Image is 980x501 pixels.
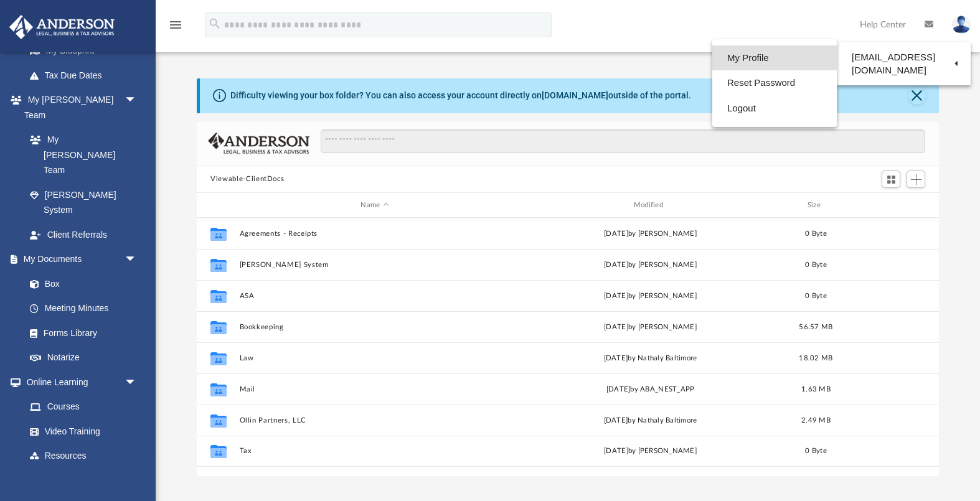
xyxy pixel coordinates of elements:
[230,89,691,102] div: Difficulty viewing your box folder? You can also access your account directly on outside of the p...
[17,321,143,345] a: Forms Library
[17,395,149,419] a: Courses
[239,200,510,211] div: Name
[515,200,786,211] div: Modified
[9,88,149,128] a: My [PERSON_NAME] Teamarrow_drop_down
[197,218,939,476] div: grid
[202,200,233,211] div: id
[516,228,786,240] div: [DATE] by [PERSON_NAME]
[712,96,837,121] a: Logout
[17,271,143,296] a: Box
[516,446,786,457] div: [DATE] by [PERSON_NAME]
[805,261,827,268] span: 0 Byte
[952,16,971,34] img: User Pic
[17,296,149,321] a: Meeting Minutes
[168,17,183,32] i: menu
[801,417,831,424] span: 2.49 MB
[9,247,149,272] a: My Documentsarrow_drop_down
[516,415,786,426] div: [DATE] by Nathaly Baltimore
[805,293,827,299] span: 0 Byte
[516,322,786,333] div: [DATE] by [PERSON_NAME]
[801,386,831,393] span: 1.63 MB
[125,370,149,395] span: arrow_drop_down
[17,444,149,469] a: Resources
[240,416,510,424] button: Ollin Partners, LLC
[17,63,156,88] a: Tax Due Dates
[791,200,841,211] div: Size
[837,45,971,82] a: [EMAIL_ADDRESS][DOMAIN_NAME]
[240,230,510,238] button: Agreements - Receipts
[240,323,510,331] button: Bookkeeping
[799,355,833,362] span: 18.02 MB
[799,324,833,330] span: 56.57 MB
[908,87,926,105] button: Close
[17,128,143,183] a: My [PERSON_NAME] Team
[240,354,510,362] button: Law
[6,15,118,39] img: Anderson Advisors Platinum Portal
[516,353,786,364] div: [DATE] by Nathaly Baltimore
[516,291,786,302] div: [DATE] by [PERSON_NAME]
[125,88,149,113] span: arrow_drop_down
[9,370,149,395] a: Online Learningarrow_drop_down
[17,419,143,444] a: Video Training
[805,230,827,237] span: 0 Byte
[17,222,149,247] a: Client Referrals
[712,70,837,96] a: Reset Password
[240,261,510,269] button: [PERSON_NAME] System
[846,200,933,211] div: id
[240,292,510,300] button: ASA
[208,17,222,30] i: search
[17,345,149,370] a: Notarize
[168,24,183,32] a: menu
[882,171,900,188] button: Switch to Grid View
[805,448,827,455] span: 0 Byte
[17,182,149,222] a: [PERSON_NAME] System
[240,447,510,456] button: Tax
[542,90,608,100] a: [DOMAIN_NAME]
[240,385,510,393] button: Mail
[125,247,149,273] span: arrow_drop_down
[516,384,786,395] div: [DATE] by ABA_NEST_APP
[210,174,284,185] button: Viewable-ClientDocs
[907,171,925,188] button: Add
[712,45,837,71] a: My Profile
[516,260,786,271] div: [DATE] by [PERSON_NAME]
[321,129,925,153] input: Search files and folders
